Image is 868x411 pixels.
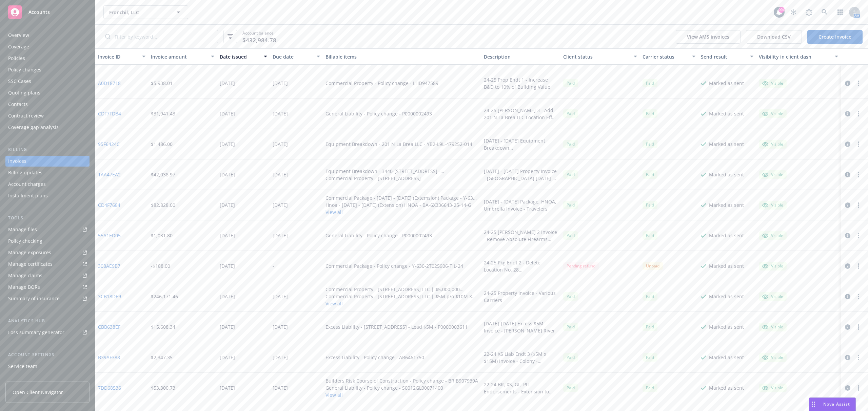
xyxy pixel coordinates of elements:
[833,5,847,19] a: Switch app
[325,262,463,269] div: Commercial Package - Policy change - Y-630-2T025906-TIL-24
[8,236,42,246] div: Policy checking
[818,5,831,19] a: Search
[5,224,90,235] a: Manage files
[8,259,53,269] div: Manage certificates
[8,372,51,383] div: Sales relationships
[8,122,59,133] div: Coverage gap analysis
[273,201,288,209] div: [DATE]
[8,41,29,52] div: Coverage
[643,140,657,148] div: Paid
[709,80,744,87] div: Marked as sent
[563,323,578,331] div: Paid
[762,172,783,178] div: Visible
[709,171,744,178] div: Marked as sent
[762,324,783,330] div: Visible
[563,231,578,240] div: Paid
[5,110,90,121] a: Contract review
[709,384,744,391] div: Marked as sent
[484,198,558,212] div: [DATE] - [DATE] Package, HNOA, Umbrella Invoice - Travelers
[5,327,90,338] a: Loss summary generator
[762,354,783,361] div: Visible
[98,354,120,361] a: B39AF388
[8,190,48,201] div: Installment plans
[98,262,120,269] a: 308AE9B7
[98,171,121,178] a: 1AA47EA2
[151,201,175,209] div: $82,828.00
[98,293,121,300] a: 3CB18DE9
[270,48,323,65] button: Due date
[220,201,235,209] div: [DATE]
[484,350,558,365] div: 22-24 XS Liab Endt 3 ($5M x $15M) Invoice - Colony - Extension to [DATE]
[709,262,744,269] div: Marked as sent
[273,354,288,361] div: [DATE]
[643,79,657,87] div: Paid
[8,282,40,293] div: Manage BORs
[484,168,558,182] div: [DATE] - [DATE] Property Invoice - [GEOGRAPHIC_DATA] [DATE] - [DATE] Equipment Breakdown Invoice ...
[98,232,121,239] a: 55A1ED05
[8,361,37,372] div: Service team
[98,53,138,60] div: Invoice ID
[563,140,578,148] div: Paid
[8,76,31,87] div: SSC Cases
[325,201,479,209] div: Hnoa - [DATE] - [DATE] (Extension) HNOA - BA-6X336643-25-14-G
[220,53,260,60] div: Date issued
[484,259,558,273] div: 24-25 Pkg Endt 2 - Delete Location No. 28 ([STREET_ADDRESS][PERSON_NAME]) Eff [DATE]
[5,247,90,258] a: Manage exposures
[778,7,785,13] div: 99+
[242,36,276,45] span: $432,984.78
[563,170,578,179] div: Paid
[151,293,178,300] div: $246,171.46
[643,53,688,60] div: Carrier status
[676,30,741,44] button: View AMS invoices
[5,64,90,75] a: Policy changes
[762,202,783,208] div: Visible
[8,30,29,41] div: Overview
[8,327,64,338] div: Loss summary generator
[325,53,479,60] div: Billable items
[325,300,479,307] button: View all
[8,53,25,64] div: Policies
[484,381,558,395] div: 22-24 BR, XS, GL, PLL Endorsements - Extension to [DATE]
[220,293,235,300] div: [DATE]
[242,30,276,43] span: Account balance
[809,398,818,411] div: Drag to move
[563,384,578,392] div: Paid
[151,110,175,117] div: $31,941.43
[220,171,235,178] div: [DATE]
[5,236,90,246] a: Policy checking
[5,351,90,358] div: Account settings
[8,87,40,98] div: Quoting plans
[5,146,90,153] div: Billing
[98,201,120,209] a: CD4F7684
[5,179,90,190] a: Account charges
[8,64,41,75] div: Policy changes
[709,140,744,148] div: Marked as sent
[484,53,558,60] div: Description
[563,201,578,209] div: Paid
[643,109,657,118] div: Paid
[709,323,744,330] div: Marked as sent
[273,53,313,60] div: Due date
[563,109,578,118] span: Paid
[5,282,90,293] a: Manage BORs
[5,87,90,98] a: Quoting plans
[95,48,148,65] button: Invoice ID
[220,323,235,330] div: [DATE]
[325,209,479,216] button: View all
[151,354,173,361] div: $2,347.35
[643,384,657,392] div: Paid
[98,140,120,148] a: 95F6424C
[5,259,90,269] a: Manage certificates
[325,286,479,293] div: Commercial Property - [STREET_ADDRESS] LLC | $5,000,000 Primary - LHD947589
[151,140,173,148] div: $1,486.00
[5,122,90,133] a: Coverage gap analysis
[5,215,90,221] div: Tools
[563,53,630,60] div: Client status
[273,293,288,300] div: [DATE]
[643,323,657,331] div: Paid
[709,110,744,117] div: Marked as sent
[325,354,424,361] div: Excess Liability - Policy change - AR6461750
